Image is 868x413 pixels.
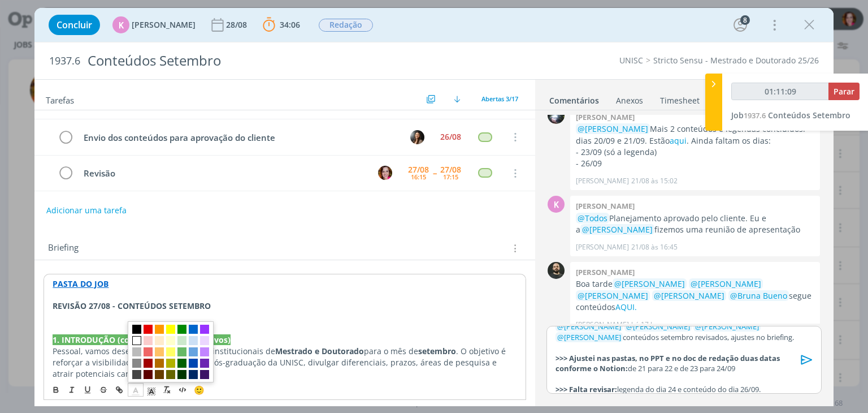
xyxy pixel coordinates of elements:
span: Parar [834,86,854,97]
div: Envio dos conteúdos para aprovação do cliente [79,131,400,145]
img: G [548,107,565,124]
div: 26/08 [440,133,461,141]
span: @ [557,321,564,332]
span: Briefing [48,241,79,256]
a: UNISC [619,55,643,66]
img: P [548,262,565,279]
a: Comentários [549,90,600,106]
span: Cor do Texto [128,383,144,397]
strong: >>> Ajustei nas pastas, no PPT e no doc de redação duas datas conforme o Notion: [555,353,782,373]
button: 🙂 [191,383,207,397]
div: 16:15 [411,174,426,180]
img: B [410,130,424,144]
div: 8 [740,15,750,25]
p: de 21 para 22 e de 23 para 24/09 [555,353,812,374]
span: há 17 horas [631,320,669,330]
strong: Mestrado e Doutorado [275,346,364,356]
span: 21/08 às 16:45 [631,242,678,252]
a: AQUI. [615,302,637,312]
span: Abertas 3/17 [481,94,518,103]
p: [PERSON_NAME] [576,242,629,252]
b: [PERSON_NAME] [576,201,635,211]
span: Concluir [57,20,92,29]
b: [PERSON_NAME] [576,267,635,277]
p: Pessoal, vamos desenvolver os conteúdos institucionais de para o mês de . O objetivo é reforçar a... [53,346,517,380]
p: conteúdos setembro revisados, ajustes no briefing. [555,321,812,342]
span: 🙂 [194,384,205,395]
span: 1937.6 [49,55,80,67]
a: Stricto Sensu - Mestrado e Doutorado 25/26 [653,55,819,66]
span: @Todos [578,213,607,223]
button: Adicionar uma tarefa [46,200,127,221]
button: B [377,165,394,182]
div: K [112,16,129,33]
span: @[PERSON_NAME] [578,123,648,134]
p: Planejamento aprovado pelo cliente. Eu e a fizemos uma reunião de apresentação [576,213,814,236]
strong: setembro [418,346,456,356]
p: - 26/09 [576,158,814,169]
a: Timesheet [659,90,700,106]
span: 21/08 às 15:02 [631,176,678,186]
span: @Bruna Bueno [730,290,787,301]
a: PASTA DO JOB [53,278,108,289]
button: B [409,128,426,145]
p: Boa tarde segue conteúdos [576,278,814,313]
div: Anexos [616,95,643,106]
span: @ [695,321,702,332]
button: Parar [828,83,860,100]
span: [PERSON_NAME] [695,321,759,332]
span: Tarefas [46,92,74,106]
div: dialog [34,8,833,406]
span: [PERSON_NAME] [626,321,690,332]
div: 27/08 [440,166,461,174]
div: Revisão [79,166,367,180]
span: [PERSON_NAME] [557,332,621,342]
div: 17:15 [443,174,458,180]
p: [PERSON_NAME] [576,176,629,186]
button: K[PERSON_NAME] [112,16,196,33]
p: Mais 2 conteúdos e legendas concluídos: dias 20/09 e 21/09. Estão . Ainda faltam os dias: [576,123,814,147]
a: Job1937.6Conteúdos Setembro [731,110,850,121]
button: 8 [731,16,749,34]
span: @[PERSON_NAME] [578,290,648,301]
span: @ [626,321,633,332]
p: legenda do dia 24 e conteúdo do dia 26/09. [555,384,812,394]
strong: >>> Falta revisar: [555,384,617,394]
span: Redação [319,19,373,32]
span: Cor de Fundo [144,383,159,397]
button: Redação [318,18,374,32]
strong: 1. INTRODUÇÃO (contexto do job + objetivos) [53,334,231,345]
button: Concluir [49,15,100,35]
span: 1937.6 [744,110,766,121]
span: @[PERSON_NAME] [691,278,761,289]
div: Conteúdos Setembro [83,47,493,75]
p: - 23/09 (só a legenda) [576,147,814,158]
p: [PERSON_NAME] [576,320,629,330]
span: -- [433,169,436,177]
span: @ [557,332,564,342]
span: @[PERSON_NAME] [614,278,685,289]
span: [PERSON_NAME] [557,321,621,332]
div: K [548,196,565,213]
span: @[PERSON_NAME] [654,290,724,301]
span: 34:06 [280,19,300,30]
button: 34:06 [260,16,303,34]
div: 27/08 [408,166,429,174]
div: 28/08 [226,21,249,29]
span: Conteúdos Setembro [768,110,850,121]
b: [PERSON_NAME] [576,112,635,122]
span: [PERSON_NAME] [132,21,196,29]
img: B [378,166,392,180]
img: arrow-down.svg [454,96,461,102]
strong: REVISÃO 27/08 - CONTEÚDOS SETEMBRO [53,300,211,311]
a: aqui [670,135,687,146]
span: @[PERSON_NAME] [582,224,653,235]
